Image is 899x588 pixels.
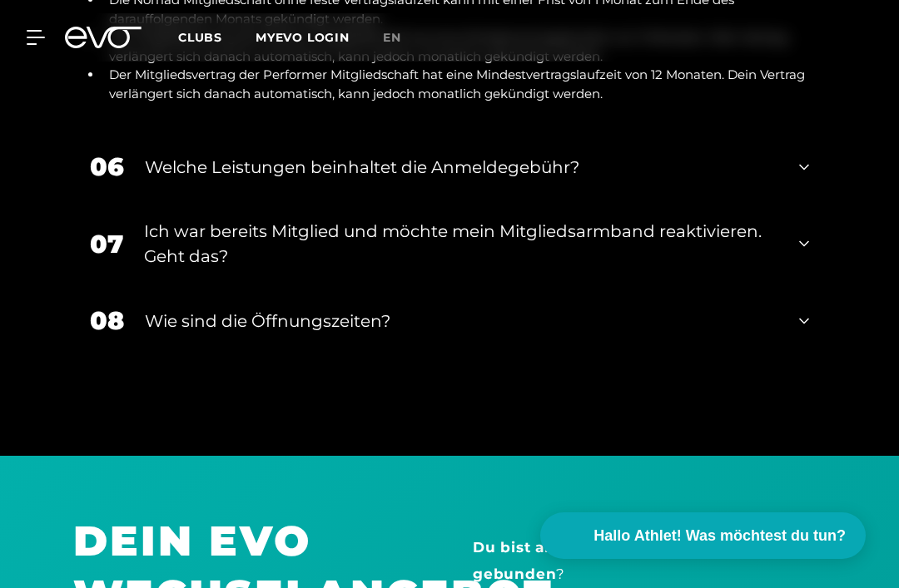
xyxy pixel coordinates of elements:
[178,29,256,45] a: Clubs
[383,30,401,45] span: en
[145,155,778,180] div: Welche Leistungen beinhaltet die Anmeldegebühr?
[90,225,123,263] div: 07
[102,66,809,103] li: Der Mitgliedsvertrag der Performer Mitgliedschaft hat eine Mindestvertragslaufzeit von 12 Monaten...
[594,525,846,547] span: Hallo Athlet! Was möchtest du tun?
[256,30,350,45] a: MYEVO LOGIN
[144,219,778,269] div: Ich war bereits Mitglied und möchte mein Mitgliedsarmband reaktivieren. Geht das?
[178,30,222,45] span: Clubs
[90,148,124,185] div: 06
[383,28,421,47] a: en
[540,512,866,559] button: Hallo Athlet! Was möchtest du tun?
[145,309,778,334] div: Wie sind die Öffnungszeiten?
[90,302,124,339] div: 08
[473,539,817,582] strong: Du bist aktuell noch an ein anderes Studio gebunden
